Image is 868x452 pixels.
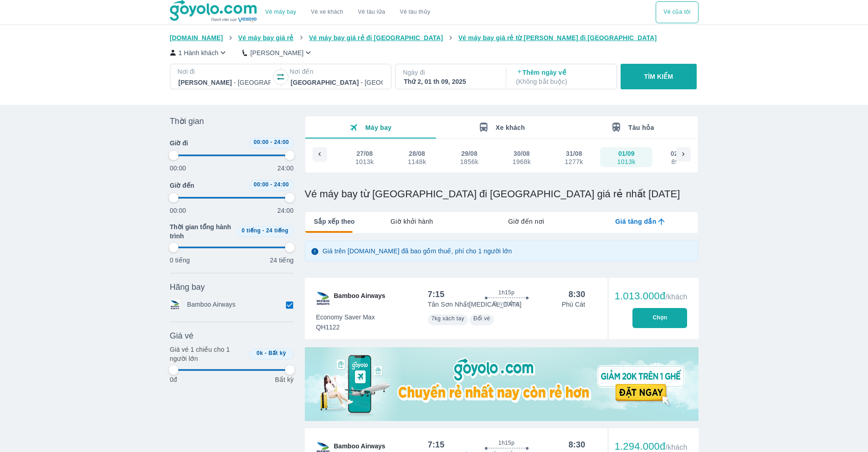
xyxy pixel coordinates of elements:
span: Vé máy bay giá rẻ từ [PERSON_NAME] đi [GEOGRAPHIC_DATA] [458,34,657,41]
span: Hãng bay [170,282,205,293]
span: Giờ đến [170,181,195,190]
span: /khách [665,293,687,301]
p: TÌM KIẾM [644,72,673,81]
div: 02/09 [671,149,687,158]
span: [DOMAIN_NAME] [170,34,223,41]
span: Thời gian [170,116,204,127]
div: 01/09 [618,149,635,158]
span: 24:00 [274,139,289,145]
span: Giờ đến nơi [508,217,544,226]
span: Economy Saver Max [316,313,375,322]
p: Bất kỳ [275,375,293,384]
div: 894k [671,158,687,165]
p: Phù Cát [562,300,586,309]
span: Vé máy bay giá rẻ đi [GEOGRAPHIC_DATA] [309,34,443,41]
button: 1 Hành khách [170,48,228,57]
p: Nơi đến [290,67,384,76]
span: - [270,139,272,145]
span: 00:00 [254,181,269,188]
span: Giá tăng dần [615,217,656,226]
span: - [270,181,272,188]
span: Đổi vé [473,315,490,322]
p: Nơi đi [178,67,272,76]
span: Giá vé [170,330,194,341]
div: 7:15 [428,439,445,450]
p: 00:00 [170,164,186,173]
h1: Vé máy bay từ [GEOGRAPHIC_DATA] đi [GEOGRAPHIC_DATA] giá rẻ nhất [DATE] [305,188,699,200]
span: - [265,350,267,356]
div: 31/08 [566,149,582,158]
img: media-0 [305,347,699,421]
span: Máy bay [365,124,392,131]
button: Vé tàu thủy [392,1,437,23]
p: 0đ [170,375,177,384]
button: TÌM KIẾM [621,64,697,89]
span: 0k [257,350,263,356]
button: [PERSON_NAME] [242,48,313,57]
span: 24 tiếng [266,227,288,234]
span: Tàu hỏa [628,124,654,131]
div: 8:30 [569,289,586,300]
div: 8:30 [569,439,586,450]
p: Giá trên [DOMAIN_NAME] đã bao gồm thuế, phí cho 1 người lớn [323,247,512,256]
span: 0 tiếng [241,227,261,234]
button: Vé của tôi [656,1,698,23]
div: 29/08 [461,149,478,158]
p: 24:00 [277,164,294,173]
img: QH [316,291,330,306]
a: Vé xe khách [311,9,343,15]
span: 7kg xách tay [431,315,464,322]
div: lab API tabs example [354,212,698,231]
span: 24:00 [274,181,289,188]
div: choose transportation mode [656,1,698,23]
div: 30/08 [514,149,530,158]
p: Ngày đi [403,68,497,77]
div: 1968k [513,158,531,165]
nav: breadcrumb [170,33,699,42]
span: Giờ đi [170,139,188,148]
div: 28/08 [409,149,425,158]
button: Chọn [632,308,687,328]
div: 1148k [408,158,426,165]
div: scrollable day and price [25,147,374,167]
span: Xe khách [496,124,525,131]
p: Bamboo Airways [187,300,236,310]
p: 00:00 [170,206,186,215]
div: 1.294.000đ [615,441,688,452]
div: 1013k [355,158,374,165]
p: Tân Sơn Nhất [MEDICAL_DATA] [428,300,522,309]
span: 00:00 [254,139,269,145]
div: 1013k [617,158,635,165]
p: Thêm ngày về [516,68,608,86]
span: Thời gian tổng hành trình [170,222,233,241]
div: 27/08 [356,149,373,158]
div: Thứ 2, 01 th 09, 2025 [404,77,496,86]
p: [PERSON_NAME] [250,48,303,57]
p: ( Không bắt buộc ) [516,77,608,86]
span: Vé máy bay giá rẻ [238,34,294,41]
p: 1 Hành khách [179,48,219,57]
span: Sắp xếp theo [314,217,355,226]
a: Vé máy bay [265,9,296,15]
div: 1856k [460,158,478,165]
span: QH1122 [316,323,375,332]
div: 7:15 [428,289,445,300]
span: 1h15p [498,289,514,296]
p: 24:00 [277,206,294,215]
div: choose transportation mode [258,1,437,23]
p: 24 tiếng [270,256,293,265]
span: Bất kỳ [268,350,286,356]
span: /khách [665,443,687,451]
div: 1277k [565,158,583,165]
span: - [262,227,264,234]
span: Bamboo Airways [334,291,385,306]
p: Giá vé 1 chiều cho 1 người lớn [170,345,246,363]
div: 1.013.000đ [615,291,688,302]
a: Vé tàu lửa [351,1,393,23]
span: Giờ khởi hành [390,217,433,226]
p: 0 tiếng [170,256,190,265]
span: 1h15p [498,439,514,447]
